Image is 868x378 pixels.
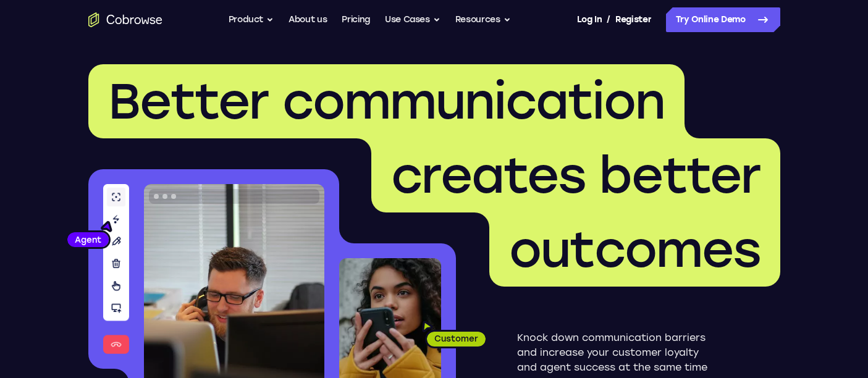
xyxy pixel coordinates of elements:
a: Pricing [342,7,370,32]
button: Resources [455,7,511,32]
p: Knock down communication barriers and increase your customer loyalty and agent success at the sam... [517,330,719,375]
a: Register [615,7,651,32]
a: Log In [577,7,602,32]
span: outcomes [509,220,761,279]
span: Better communication [108,72,665,131]
a: Go to the home page [88,12,162,27]
button: Use Cases [385,7,440,32]
button: Product [229,7,274,32]
a: Try Online Demo [666,7,780,32]
a: About us [289,7,327,32]
span: / [607,12,610,27]
span: creates better [391,146,761,205]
